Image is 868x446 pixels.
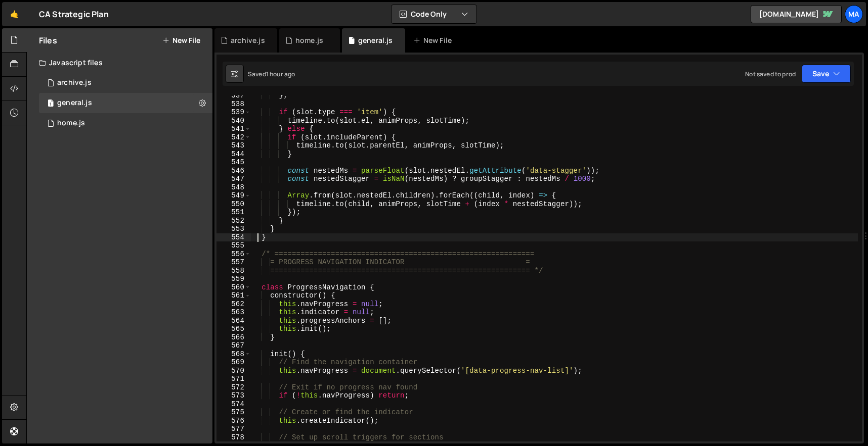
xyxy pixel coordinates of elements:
[216,208,251,217] div: 551
[295,35,323,45] div: home.js
[216,233,251,242] div: 554
[216,358,251,367] div: 569
[413,35,456,45] div: New File
[162,36,200,44] button: New File
[216,433,251,442] div: 578
[216,117,251,125] div: 540
[216,267,251,275] div: 558
[802,65,851,83] button: Save
[248,70,295,78] div: Saved
[39,35,57,46] h2: Files
[216,408,251,417] div: 575
[48,100,54,108] span: 1
[216,175,251,183] div: 547
[216,383,251,392] div: 572
[216,300,251,309] div: 562
[39,113,212,133] div: 17131/47267.js
[216,158,251,167] div: 545
[216,183,251,192] div: 548
[845,5,863,23] a: Ma
[358,35,393,45] div: general.js
[216,375,251,383] div: 571
[216,141,251,150] div: 543
[216,317,251,325] div: 564
[216,200,251,209] div: 550
[231,35,265,45] div: archive.js
[39,93,212,113] div: 17131/47264.js
[216,250,251,259] div: 556
[57,119,85,128] div: home.js
[27,53,212,73] div: Javascript files
[216,150,251,159] div: 544
[216,241,251,250] div: 555
[216,350,251,359] div: 568
[216,125,251,133] div: 541
[216,191,251,200] div: 549
[745,70,796,78] div: Not saved to prod
[216,341,251,350] div: 567
[216,308,251,317] div: 563
[751,5,842,23] a: [DOMAIN_NAME]
[216,283,251,292] div: 560
[216,100,251,109] div: 538
[216,417,251,425] div: 576
[216,367,251,375] div: 570
[392,5,476,23] button: Code Only
[216,391,251,400] div: 573
[216,217,251,225] div: 552
[216,291,251,300] div: 561
[2,2,27,26] a: 🤙
[216,275,251,283] div: 559
[216,333,251,342] div: 566
[216,225,251,233] div: 553
[216,425,251,433] div: 577
[39,8,109,20] div: CA Strategic Plan
[266,70,295,78] div: 1 hour ago
[216,167,251,175] div: 546
[57,78,92,87] div: archive.js
[216,325,251,333] div: 565
[216,258,251,267] div: 557
[216,133,251,142] div: 542
[216,91,251,100] div: 537
[57,98,92,108] div: general.js
[39,73,212,93] div: 17131/47521.js
[216,108,251,117] div: 539
[216,400,251,409] div: 574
